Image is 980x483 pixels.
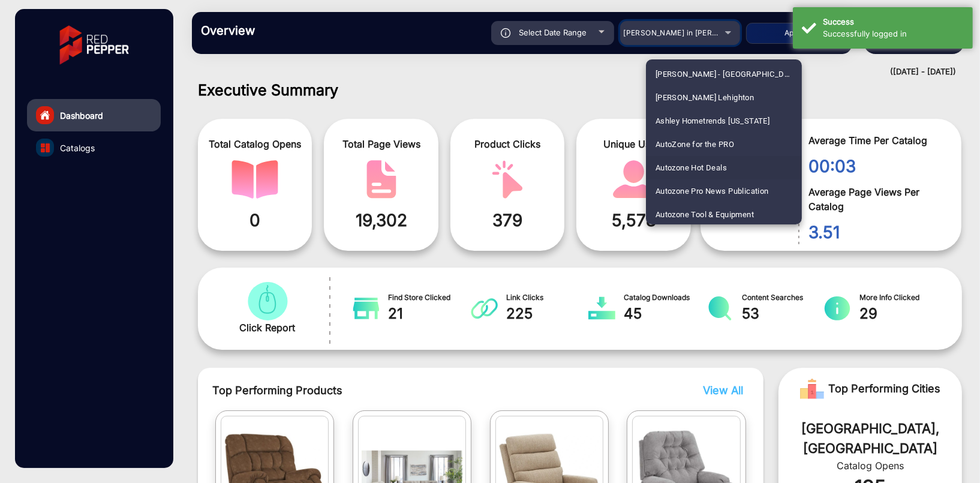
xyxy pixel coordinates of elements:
span: [PERSON_NAME] - [GEOGRAPHIC_DATA] [GEOGRAPHIC_DATA] [656,62,792,86]
span: Ashley Hometrends [US_STATE] [656,109,769,133]
span: Autozone Hot Deals [656,156,727,179]
div: Successfully logged in [823,28,964,40]
span: Autozone Pro News Publication [656,179,769,203]
span: [PERSON_NAME] Lehighton [656,86,754,109]
div: Success [823,16,964,28]
span: AutoZone for the PRO [656,133,734,156]
span: Autozone Tool & Equipment [656,203,754,226]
